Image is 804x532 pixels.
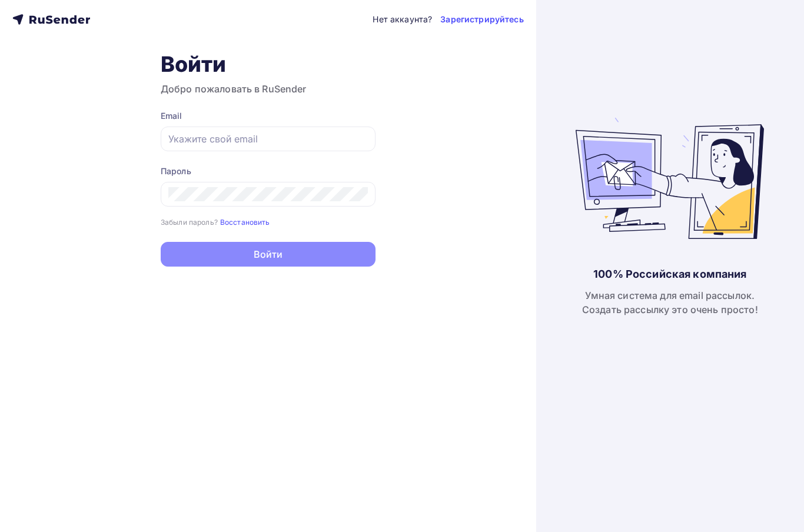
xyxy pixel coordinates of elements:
[220,218,270,227] small: Восстановить
[582,288,758,317] div: Умная система для email рассылок. Создать рассылку это очень просто!
[593,267,746,281] div: 100% Российская компания
[161,218,218,227] small: Забыли пароль?
[161,51,376,77] h1: Войти
[373,14,432,25] div: Нет аккаунта?
[168,132,368,146] input: Укажите свой email
[440,14,523,25] a: Зарегистрируйтесь
[161,165,376,177] div: Пароль
[161,242,376,267] button: Войти
[161,82,376,96] h3: Добро пожаловать в RuSender
[161,110,376,122] div: Email
[220,217,270,227] a: Восстановить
